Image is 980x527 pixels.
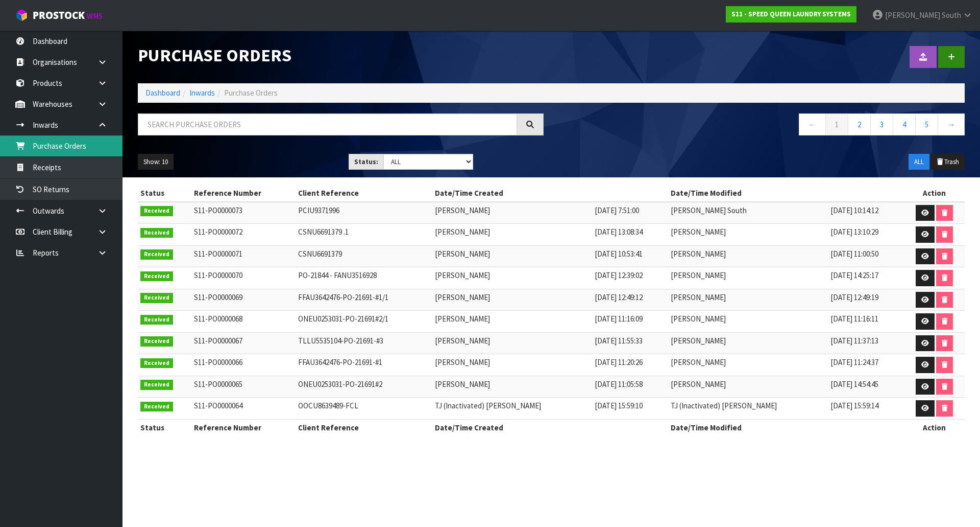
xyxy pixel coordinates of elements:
th: Status [138,419,191,436]
strong: S11 - SPEED QUEEN LAUNDRY SYSTEMS [731,10,851,18]
span: [PERSON_NAME] [435,270,490,280]
span: [DATE] 12:49:12 [595,292,643,302]
th: Action [904,419,965,436]
a: → [938,113,965,135]
span: [PERSON_NAME] [671,270,726,280]
span: [PERSON_NAME] [435,379,490,389]
img: cube-alt.png [15,9,28,21]
button: ALL [909,154,929,170]
input: Search purchase orders [138,113,517,135]
span: [DATE] 14:54:45 [830,379,878,389]
span: [DATE] 15:59:14 [830,401,878,410]
span: [PERSON_NAME] [435,249,490,259]
span: [PERSON_NAME] [671,249,726,259]
span: [DATE] 11:05:58 [595,379,643,389]
td: PCIU9371996 [296,202,432,224]
a: 2 [848,113,871,135]
span: [PERSON_NAME] [671,292,726,302]
a: 4 [893,113,916,135]
span: [DATE] 11:37:13 [830,336,878,346]
span: [DATE] 12:49:19 [830,292,878,302]
a: Inwards [189,88,215,98]
small: WMS [87,11,103,21]
td: S11-PO0000068 [191,311,296,333]
span: Received [140,206,173,216]
span: [DATE] 14:25:17 [830,270,878,280]
td: S11-PO0000065 [191,376,296,398]
span: [PERSON_NAME] [435,292,490,302]
strong: Status: [354,157,378,166]
span: [PERSON_NAME] [671,314,726,324]
span: [PERSON_NAME] [671,357,726,367]
span: [DATE] 11:00:50 [830,249,878,259]
td: S11-PO0000069 [191,289,296,311]
td: CSNU6691379 [296,245,432,267]
h1: Purchase Orders [138,46,544,65]
span: Purchase Orders [224,88,278,98]
span: [DATE] 15:59:10 [595,401,643,410]
span: Received [140,293,173,303]
td: S11-PO0000073 [191,202,296,224]
td: OOCU8639489-FCL [296,398,432,420]
td: ONEU0253031-PO-21691#2/1 [296,311,432,333]
a: 1 [825,113,848,135]
a: ← [799,113,826,135]
span: [PERSON_NAME] South [671,205,747,215]
span: [DATE] 11:55:33 [595,336,643,346]
span: [DATE] 11:20:26 [595,357,643,367]
span: TJ (Inactivated) [PERSON_NAME] [671,401,777,410]
span: [PERSON_NAME] [671,336,726,346]
span: [PERSON_NAME] [435,336,490,346]
a: S11 - SPEED QUEEN LAUNDRY SYSTEMS [726,6,856,22]
span: South [942,10,961,20]
th: Reference Number [191,419,296,436]
span: TJ (Inactivated) [PERSON_NAME] [435,401,541,410]
span: Received [140,249,173,260]
a: 5 [915,113,938,135]
span: [PERSON_NAME] [435,314,490,324]
span: [DATE] 11:16:11 [830,314,878,324]
td: S11-PO0000067 [191,332,296,354]
span: [DATE] 10:14:12 [830,205,878,215]
th: Date/Time Modified [668,419,904,436]
th: Status [138,185,191,201]
button: Show: 10 [138,154,174,170]
span: [DATE] 12:39:02 [595,270,643,280]
td: S11-PO0000066 [191,354,296,376]
th: Date/Time Created [432,419,668,436]
span: Received [140,380,173,390]
span: [DATE] 10:53:41 [595,249,643,259]
td: FFAU3642476-PO-21691-#1 [296,354,432,376]
span: [DATE] 13:10:29 [830,227,878,237]
span: [PERSON_NAME] [671,379,726,389]
td: TLLU5535104-PO-21691-#3 [296,332,432,354]
span: Received [140,358,173,369]
th: Client Reference [296,185,432,201]
td: S11-PO0000070 [191,267,296,289]
th: Action [904,185,965,201]
span: [DATE] 11:16:09 [595,314,643,324]
span: [PERSON_NAME] [885,10,940,20]
a: Dashboard [145,88,180,98]
td: CSNU6691379 .1 [296,224,432,246]
td: FFAU3642476-PO-21691-#1/1 [296,289,432,311]
span: [PERSON_NAME] [435,227,490,237]
span: Received [140,271,173,282]
span: Received [140,228,173,238]
span: Received [140,315,173,325]
th: Date/Time Modified [668,185,904,201]
a: 3 [870,113,893,135]
span: Received [140,336,173,347]
span: [DATE] 13:08:34 [595,227,643,237]
th: Reference Number [191,185,296,201]
td: S11-PO0000071 [191,245,296,267]
td: S11-PO0000072 [191,224,296,246]
span: [PERSON_NAME] [435,357,490,367]
span: [DATE] 11:24:37 [830,357,878,367]
button: Trash [930,154,965,170]
span: [PERSON_NAME] [435,205,490,215]
span: ProStock [33,9,85,22]
th: Client Reference [296,419,432,436]
td: S11-PO0000064 [191,398,296,420]
td: ONEU0253031-PO-21691#2 [296,376,432,398]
